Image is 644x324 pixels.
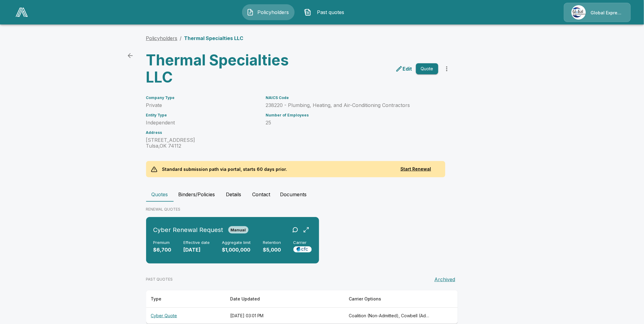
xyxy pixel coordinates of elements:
div: policyholder tabs [146,187,498,202]
button: Contact [248,187,275,202]
p: [DATE] [184,246,210,253]
span: Past quotes [314,9,348,16]
p: PAST QUOTES [146,277,173,282]
p: $1,000,000 [222,246,251,253]
button: Details [220,187,248,202]
h3: Thermal Specialties LLC [146,52,297,86]
h6: Cyber Renewal Request [153,225,223,235]
button: Archived [432,273,458,285]
p: RENEWAL QUOTES [146,207,498,212]
span: Manual [228,227,248,232]
img: Policyholders Icon [247,9,254,16]
h6: Carrier [293,240,312,245]
h6: Aggregate limit [222,240,251,245]
p: Private [146,102,259,108]
p: 25 [266,120,438,126]
button: Documents [275,187,312,202]
button: Quote [416,63,438,75]
h6: Number of Employees [266,113,438,117]
th: [DATE] 03:01 PM [225,307,344,324]
h6: Premium [153,240,171,245]
h6: Entity Type [146,113,259,117]
a: edit [394,64,414,74]
a: back [124,50,136,62]
table: responsive table [146,290,458,324]
h6: Effective date [184,240,210,245]
th: Coalition (Non-Admitted), Cowbell (Admitted), Cowbell (Non-Admitted), CFC (Admitted), Tokio Marin... [344,307,437,324]
li: / [180,35,182,42]
p: 238220 - Plumbing, Heating, and Air-Conditioning Contractors [266,102,438,108]
h6: Address [146,131,259,135]
nav: breadcrumb [146,35,244,42]
img: Agency Icon [572,5,586,20]
p: $5,000 [263,246,281,253]
p: Independent [146,120,259,126]
p: Standard submission path via portal, starts 60 days prior. [157,161,293,177]
button: Start Renewal [392,164,440,175]
p: Edit [403,65,412,72]
button: Quotes [146,187,174,202]
th: Type [146,290,225,308]
p: Thermal Specialties LLC [184,35,244,42]
th: Cyber Quote [146,307,225,324]
img: Past quotes Icon [304,9,311,16]
h6: Retention [263,240,281,245]
button: more [441,63,453,75]
a: Agency IconGlobal Express Underwriters [564,3,631,22]
h6: NAICS Code [266,96,438,100]
span: Policyholders [256,9,290,16]
th: Date Updated [225,290,344,308]
h6: Company Type [146,96,259,100]
img: Carrier [293,246,312,252]
img: AA Logo [16,8,28,17]
th: Carrier Options [344,290,437,308]
a: Policyholders [146,35,178,41]
p: [STREET_ADDRESS] Tulsa , OK 74112 [146,137,259,149]
button: Past quotes IconPast quotes [300,4,352,20]
p: $6,700 [153,246,171,253]
button: Binders/Policies [174,187,220,202]
button: Policyholders IconPolicyholders [242,4,295,20]
p: Global Express Underwriters [591,10,623,16]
